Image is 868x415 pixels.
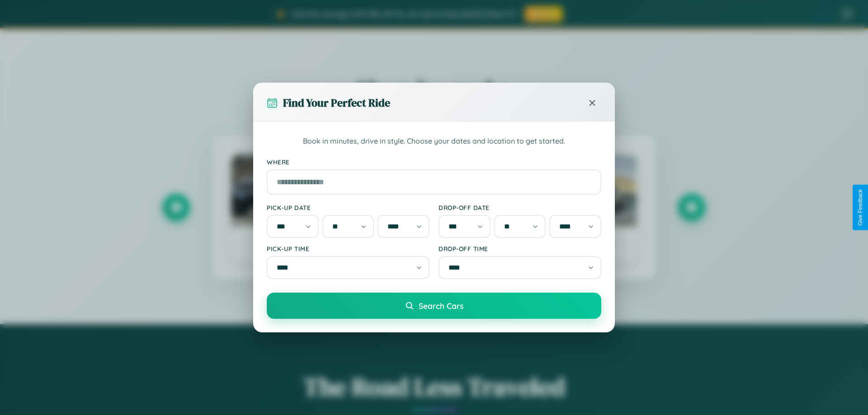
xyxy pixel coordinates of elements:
label: Pick-up Time [267,245,429,252]
p: Book in minutes, drive in style. Choose your dates and location to get started. [267,135,601,147]
label: Drop-off Time [439,245,601,252]
h3: Find Your Perfect Ride [283,95,390,110]
label: Where [267,158,601,166]
label: Pick-up Date [267,204,429,211]
label: Drop-off Date [439,204,601,211]
span: Search Cars [419,301,463,311]
button: Search Cars [267,293,601,319]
